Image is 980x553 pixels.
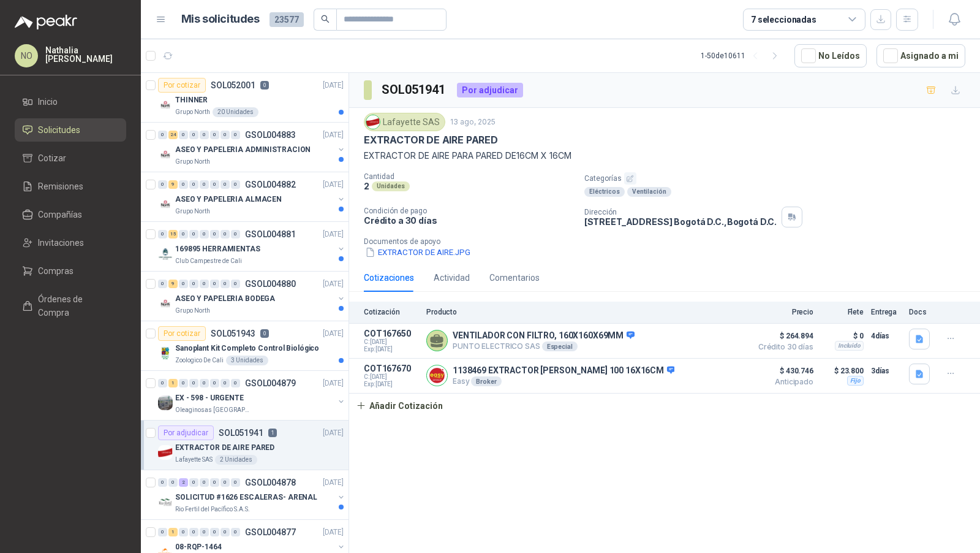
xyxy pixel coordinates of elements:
p: 4 días [871,329,902,343]
p: GSOL004878 [245,478,296,487]
a: 0 1 0 0 0 0 0 0 GSOL004879[DATE] Company LogoEX - 598 - URGENTEOleaginosas [GEOGRAPHIC_DATA][PERS... [158,376,346,415]
div: 0 [231,379,240,387]
div: 0 [210,478,219,487]
span: Anticipado [752,378,813,386]
div: 0 [221,180,230,189]
span: Inicio [38,95,58,109]
div: Broker [471,376,501,386]
a: Solicitudes [15,118,126,142]
div: 9 [168,180,178,189]
div: NO [15,44,38,67]
span: Solicitudes [38,123,80,137]
p: EXTRACTOR DE AIRE PARED [364,134,498,147]
a: 0 9 0 0 0 0 0 0 GSOL004882[DATE] Company LogoASEO Y PAPELERIA ALMACENGrupo North [158,177,346,216]
div: 0 [210,131,219,139]
span: 23577 [269,12,304,27]
div: 0 [200,180,209,189]
p: GSOL004882 [245,180,296,189]
div: Ventilación [627,187,671,197]
img: Company Logo [158,395,173,410]
div: 1 - 50 de 10611 [701,46,785,66]
p: Documentos de apoyo [364,237,975,246]
p: $ 23.800 [821,364,864,378]
p: 3 días [871,364,902,378]
p: GSOL004881 [245,230,296,238]
span: search [321,15,330,23]
p: [DATE] [323,527,344,538]
div: 0 [189,180,198,189]
div: 0 [189,230,198,238]
p: Crédito a 30 días [364,215,575,226]
img: Company Logo [158,97,173,112]
p: VENTILADOR CON FILTRO, 160X160X69MM [453,330,635,341]
div: Incluido [835,341,864,351]
p: SOL051943 [211,329,255,338]
p: 0 [260,81,269,90]
span: Exp: [DATE] [364,381,419,388]
p: Rio Fertil del Pacífico S.A.S. [175,505,250,514]
div: 0 [158,379,167,387]
a: Órdenes de Compra [15,288,126,324]
p: THINNER [175,94,208,106]
div: 1 [168,528,178,536]
span: Crédito 30 días [752,343,813,351]
span: $ 430.746 [752,364,813,378]
div: 0 [189,280,198,288]
p: Precio [752,308,813,316]
p: [DATE] [323,378,344,389]
div: Cotizaciones [364,271,414,284]
p: [DATE] [323,80,344,91]
div: 0 [179,528,188,536]
div: 0 [200,230,209,238]
img: Logo peakr [15,15,77,29]
img: Company Logo [158,495,173,509]
div: Lafayette SAS [364,113,445,131]
p: GSOL004879 [245,379,296,387]
span: C: [DATE] [364,338,419,346]
div: 7 seleccionadas [751,13,816,26]
p: EXTRACTOR DE AIRE PARA PARED DE16CM X 16CM [364,149,965,162]
p: [DATE] [323,278,344,290]
div: 0 [221,478,230,487]
p: [DATE] [323,477,344,489]
div: 0 [200,280,209,288]
p: SOL052001 [211,81,255,90]
div: Fijo [847,376,864,386]
p: SOLICITUD #1626 ESCALERAS- ARENAL [175,492,317,503]
p: GSOL004883 [245,131,296,139]
div: 0 [231,180,240,189]
div: 2 [179,478,188,487]
div: 0 [221,230,230,238]
div: 0 [221,280,230,288]
p: GSOL004880 [245,280,296,288]
span: Invitaciones [38,236,84,250]
p: Categorías [584,172,975,185]
p: Dirección [584,208,777,216]
p: 0 [260,329,269,338]
img: Company Logo [158,296,173,311]
p: Flete [821,308,864,316]
p: [DATE] [323,179,344,191]
p: PUNTO ELECTRICO SAS [453,341,635,351]
div: Actividad [434,271,470,284]
img: Company Logo [427,365,447,386]
p: Entrega [871,308,902,316]
p: COT167650 [364,329,419,338]
img: Company Logo [158,197,173,212]
div: 0 [189,379,198,387]
p: Grupo North [175,107,210,117]
div: 0 [231,528,240,536]
p: Grupo North [175,306,210,316]
img: Company Logo [158,246,173,261]
span: Cotizar [38,151,66,165]
a: 0 9 0 0 0 0 0 0 GSOL004880[DATE] Company LogoASEO Y PAPELERIA BODEGAGrupo North [158,276,346,316]
div: 0 [179,131,188,139]
p: [DATE] [323,129,344,141]
p: ASEO Y PAPELERIA BODEGA [175,293,275,305]
span: Compras [38,264,73,278]
div: 0 [158,280,167,288]
p: Easy [453,376,674,386]
p: SOL051941 [219,429,263,437]
div: 0 [189,478,198,487]
div: Por cotizar [158,78,206,93]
